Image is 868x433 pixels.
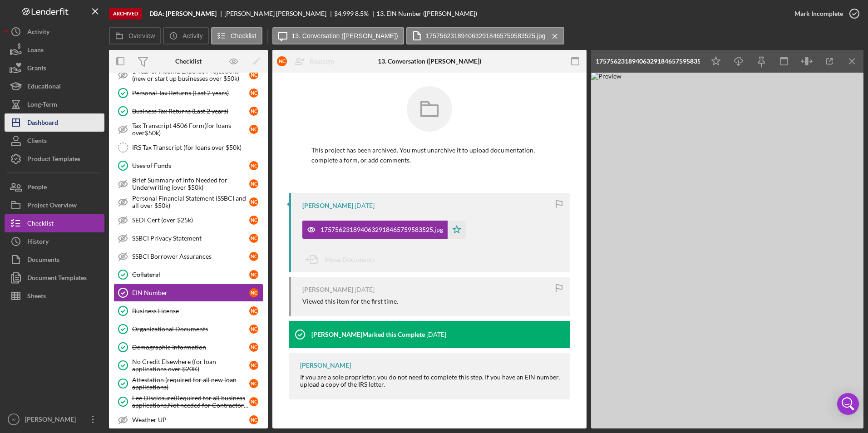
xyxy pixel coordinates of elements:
[132,108,249,115] div: Business Tax Returns (Last 2 years)
[355,286,375,293] time: 2025-09-11 03:42
[113,229,263,247] a: SSBCI Privacy StatementNC
[132,376,249,391] div: Attestation (required for all new loan applications)
[27,23,49,43] div: Activity
[5,150,104,168] button: Product Templates
[311,331,425,338] div: [PERSON_NAME] Marked this Complete
[249,107,258,116] div: N C
[596,58,700,65] div: 1757562318940632918465759583525.jpg
[27,77,61,98] div: Educational
[113,320,263,338] a: Organizational DocumentsNC
[113,284,263,302] a: EIN NumberNC
[113,102,263,120] a: Business Tax Returns (Last 2 years)NC
[277,56,287,66] div: N C
[249,179,258,188] div: N C
[249,361,258,370] div: N C
[5,196,104,214] button: Project Overview
[272,27,404,44] button: 13. Conversation ([PERSON_NAME])
[27,113,58,134] div: Dashboard
[5,251,104,269] button: Documents
[249,397,258,406] div: N C
[249,161,258,170] div: N C
[27,251,59,271] div: Documents
[5,232,104,251] button: History
[5,77,104,95] button: Educational
[311,145,547,166] p: This project has been archived. You must unarchive it to upload documentation, complete a form, o...
[149,10,217,17] b: DBA: [PERSON_NAME]
[321,226,443,233] div: 1757562318940632918465759583525.jpg
[5,287,104,305] a: Sheets
[132,89,249,97] div: Personal Tax Returns (Last 2 years)
[113,157,263,175] a: Uses of FundsNC
[310,52,334,70] div: Reassign
[27,132,47,152] div: Clients
[426,331,446,338] time: 2025-09-08 20:25
[132,68,249,82] div: 1 Year of Income/Expense Projections (new or start up businesses over $50k)
[132,416,249,423] div: Weather UP
[5,113,104,132] button: Dashboard
[132,394,249,409] div: Fee Disclosure(Required for all business applications,Not needed for Contractor loans)
[27,269,87,289] div: Document Templates
[132,325,249,333] div: Organizational Documents
[5,269,104,287] button: Document Templates
[249,415,258,424] div: N C
[113,84,263,102] a: Personal Tax Returns (Last 2 years)NC
[27,150,80,170] div: Product Templates
[5,95,104,113] button: Long-Term
[113,338,263,356] a: Demographic InformationNC
[249,89,258,98] div: N C
[182,32,202,39] label: Activity
[249,270,258,279] div: N C
[5,23,104,41] a: Activity
[794,5,843,23] div: Mark Incomplete
[302,298,398,305] div: Viewed this item for the first time.
[132,162,249,169] div: Uses of Funds
[837,393,859,415] div: Open Intercom Messenger
[113,374,263,393] a: Attestation (required for all new loan applications)NC
[249,343,258,352] div: N C
[163,27,208,44] button: Activity
[113,356,263,374] a: No Credit Elsewhere (for loan applications over $20K)NC
[300,374,561,388] div: If you are a sole proprietor, you do not need to complete this step. If you have an EIN number, u...
[249,197,258,207] div: N C
[11,417,16,422] text: IV
[249,70,258,79] div: N C
[113,193,263,211] a: Personal Financial Statement (SSBCI and all over $50k)NC
[5,214,104,232] button: Checklist
[292,32,398,39] label: 13. Conversation ([PERSON_NAME])
[249,216,258,225] div: N C
[5,132,104,150] button: Clients
[591,73,863,428] img: Preview
[426,32,546,39] label: 1757562318940632918465759583525.jpg
[132,271,249,278] div: Collateral
[113,138,263,157] a: IRS Tax Transcript (for loans over $50k)
[128,32,155,39] label: Overview
[224,10,334,17] div: [PERSON_NAME] [PERSON_NAME]
[132,177,249,191] div: Brief Summary of Info Needed for Underwriting (over $50k)
[132,122,249,137] div: Tax Transcript 4506 Form(for loans over$50k)
[132,289,249,296] div: EIN Number
[5,41,104,59] button: Loans
[132,235,249,242] div: SSBCI Privacy Statement
[5,59,104,77] button: Grants
[5,410,104,428] button: IV[PERSON_NAME]
[249,325,258,334] div: N C
[302,221,466,239] button: 1757562318940632918465759583525.jpg
[325,256,375,263] span: Move Documents
[27,59,46,79] div: Grants
[132,195,249,209] div: Personal Financial Statement (SSBCI and all over $50k)
[249,234,258,243] div: N C
[175,58,202,65] div: Checklist
[132,253,249,260] div: SSBCI Borrower Assurances
[249,288,258,297] div: N C
[231,32,256,39] label: Checklist
[132,358,249,373] div: No Credit Elsewhere (for loan applications over $20K)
